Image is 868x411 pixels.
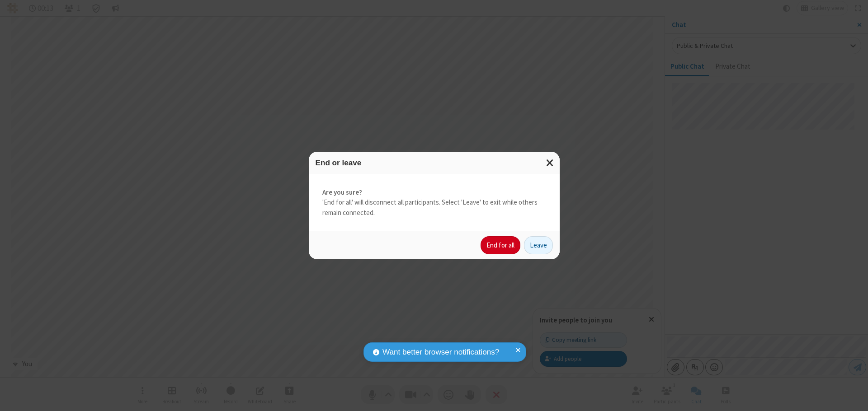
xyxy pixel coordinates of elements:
span: Want better browser notifications? [382,346,499,358]
strong: Are you sure? [322,187,546,198]
button: End for all [481,236,520,254]
div: 'End for all' will disconnect all participants. Select 'Leave' to exit while others remain connec... [309,174,560,232]
button: Close modal [541,152,560,174]
button: Leave [524,236,553,254]
h3: End or leave [316,159,553,167]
